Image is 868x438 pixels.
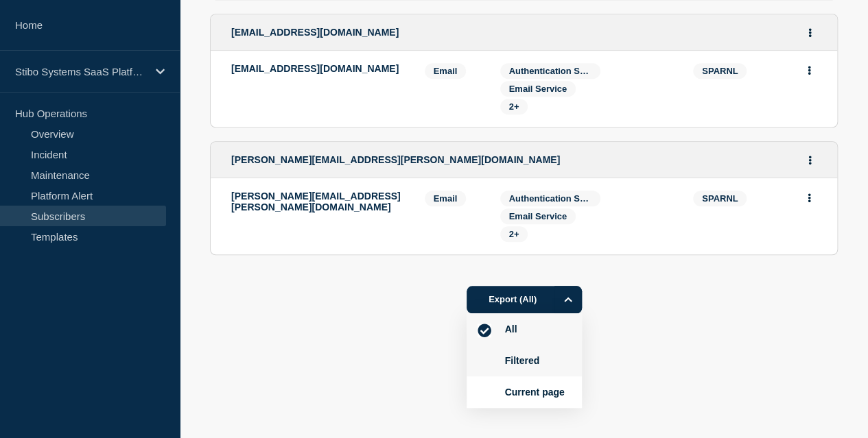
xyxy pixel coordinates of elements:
button: Export (All) [467,286,582,313]
span: SPARNL [693,191,747,206]
span: SPARNL [693,63,747,79]
span: [EMAIL_ADDRESS][DOMAIN_NAME] [231,27,399,38]
button: Actions [801,149,819,171]
button: Actions [801,60,818,81]
button: Options [554,286,582,313]
button: Actions [801,22,819,43]
p: Stibo Systems SaaS Platform Status [15,66,147,77]
button: All [501,323,521,335]
button: Filtered [501,354,544,367]
span: 2+ [509,229,519,239]
span: 2+ [509,101,519,112]
span: Email Service [509,211,567,221]
button: Actions [801,187,818,208]
button: Current page [501,386,569,398]
p: [PERSON_NAME][EMAIL_ADDRESS][PERSON_NAME][DOMAIN_NAME] [231,191,404,212]
span: [PERSON_NAME][EMAIL_ADDRESS][PERSON_NAME][DOMAIN_NAME] [231,154,560,165]
p: [EMAIL_ADDRESS][DOMAIN_NAME] [231,63,404,74]
span: Authentication Service - STEP [509,66,637,76]
span: Authentication Service - STEP [509,193,637,204]
span: Email [425,63,467,79]
span: Email Service [509,84,567,94]
span: Email [425,191,467,206]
